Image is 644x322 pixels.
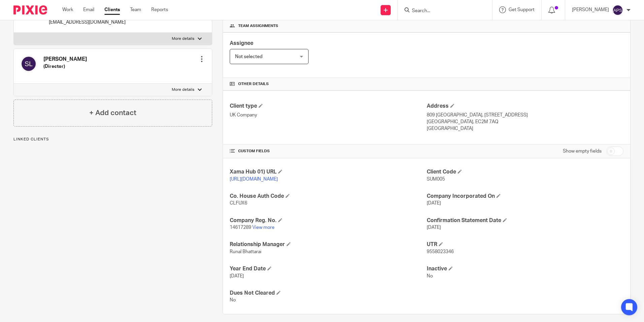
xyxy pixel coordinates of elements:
[172,87,194,92] p: More details
[130,6,141,13] a: Team
[230,103,426,110] h4: Client type
[230,41,253,46] span: Assignee
[427,177,445,182] span: SUM005
[230,241,426,248] h4: Relationship Manager
[427,103,623,110] h4: Address
[230,201,247,206] span: CLFUX6
[49,19,147,26] p: [EMAIL_ADDRESS][DOMAIN_NAME]
[62,6,73,13] a: Work
[83,6,94,13] a: Email
[427,274,433,278] span: No
[427,225,441,230] span: [DATE]
[427,125,623,132] p: [GEOGRAPHIC_DATA]
[230,225,251,230] span: 14617289
[252,225,275,230] a: View more
[411,8,472,14] input: Search
[172,36,194,42] p: More details
[230,249,261,254] span: Runal Bhattarai
[235,54,262,59] span: Not selected
[238,23,278,29] span: Team assignments
[230,217,426,224] h4: Company Reg. No.
[427,217,623,224] h4: Confirmation Statement Date
[427,118,623,125] p: [GEOGRAPHIC_DATA], EC2M 7AQ
[13,5,47,15] img: Pixie
[427,241,623,248] h4: UTR
[572,6,609,13] p: [PERSON_NAME]
[509,7,535,12] span: Get Support
[427,168,623,176] h4: Client Code
[230,265,426,272] h4: Year End Date
[230,193,426,200] h4: Co. House Auth Code
[238,81,269,87] span: Other details
[563,148,602,155] label: Show empty fields
[230,290,426,297] h4: Dues Not Cleared
[230,112,426,118] p: UK Company
[612,5,623,16] img: svg%3E
[104,6,120,13] a: Clients
[230,168,426,176] h4: Xama Hub 01) URL
[427,201,441,206] span: [DATE]
[230,149,426,154] h4: CUSTOM FIELDS
[427,112,623,118] p: 809 [GEOGRAPHIC_DATA], [STREET_ADDRESS]
[21,56,37,72] img: svg%3E
[427,249,454,254] span: 9558023346
[230,298,236,302] span: No
[427,193,623,200] h4: Company Incorporated On
[230,177,278,182] a: [URL][DOMAIN_NAME]
[13,137,212,142] p: Linked clients
[427,265,623,272] h4: Inactive
[230,274,244,278] span: [DATE]
[43,63,87,70] h5: (Director)
[43,56,87,63] h4: [PERSON_NAME]
[151,6,168,13] a: Reports
[89,108,136,118] h4: + Add contact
